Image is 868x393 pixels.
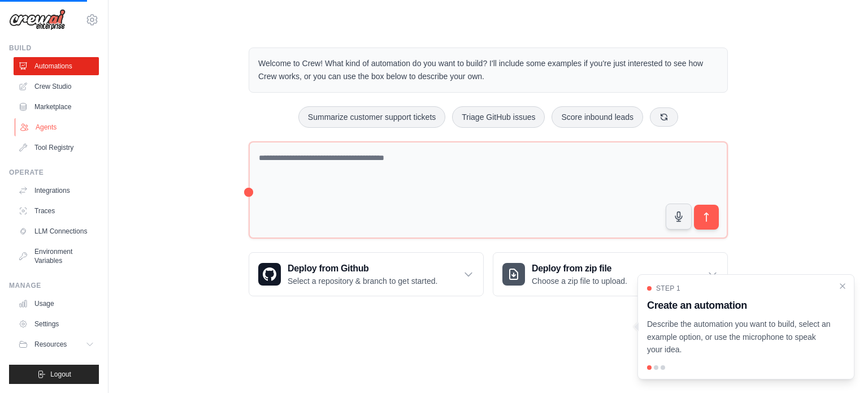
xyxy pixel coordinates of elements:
[9,44,99,53] div: Build
[811,339,868,393] iframe: Chat Widget
[14,202,99,220] a: Traces
[288,262,437,275] h3: Deploy from Github
[14,295,99,313] a: Usage
[9,281,99,290] div: Manage
[14,57,99,75] a: Automations
[647,318,831,356] p: Describe the automation you want to build, select an example option, or use the microphone to spe...
[656,284,680,293] span: Step 1
[14,243,99,270] a: Environment Variables
[532,262,627,275] h3: Deploy from zip file
[14,335,99,353] button: Resources
[9,365,99,384] button: Logout
[14,77,99,96] a: Crew Studio
[552,106,643,128] button: Score inbound leads
[9,168,99,177] div: Operate
[838,282,847,291] button: Close walkthrough
[288,275,437,287] p: Select a repository & branch to get started.
[647,297,831,313] h3: Create an automation
[14,182,99,200] a: Integrations
[258,57,718,83] p: Welcome to Crew! What kind of automation do you want to build? I'll include some examples if you'...
[298,106,445,128] button: Summarize customer support tickets
[9,9,66,31] img: Logo
[14,315,99,333] a: Settings
[14,222,99,240] a: LLM Connections
[14,98,99,116] a: Marketplace
[15,118,100,136] a: Agents
[14,139,99,157] a: Tool Registry
[452,106,545,128] button: Triage GitHub issues
[50,370,71,379] span: Logout
[532,275,627,287] p: Choose a zip file to upload.
[34,340,67,349] span: Resources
